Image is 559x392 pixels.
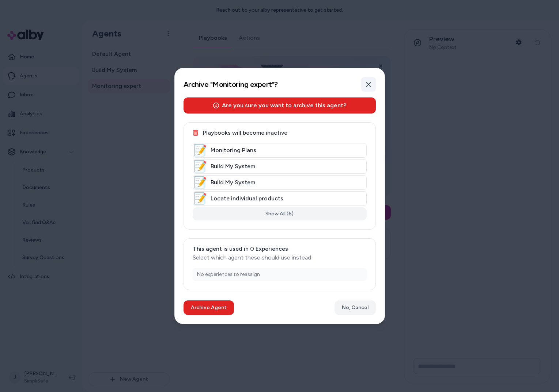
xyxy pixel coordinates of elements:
[193,128,367,137] p: Playbooks will become inactive
[194,161,206,172] span: 📝
[211,195,365,202] span: Locate individual products
[184,80,278,89] h2: Archive " Monitoring expert "?
[193,268,367,281] div: No experiences to reassign
[211,147,365,154] span: Monitoring Plans
[193,207,367,220] button: Show All (6)
[211,179,365,186] span: Build My System
[193,253,367,262] p: Select which agent these should use instead
[194,193,206,204] span: 📝
[194,177,206,188] span: 📝
[184,300,234,315] button: Archive Agent
[194,145,206,156] span: 📝
[211,163,365,170] span: Build My System
[335,300,376,315] button: No, Cancel
[193,245,367,253] p: This agent is used in 0 Experiences
[222,101,346,110] p: Are you sure you want to archive this agent?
